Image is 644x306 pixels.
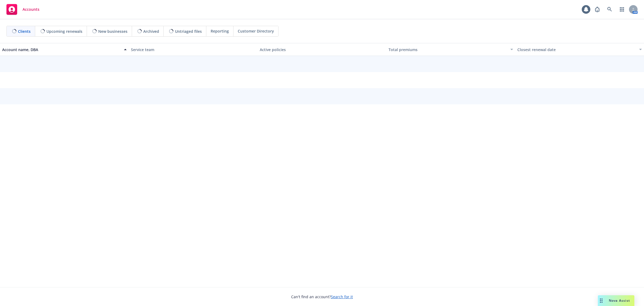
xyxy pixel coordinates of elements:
[389,47,507,52] div: Total premiums
[175,29,202,34] span: Untriaged files
[4,2,42,17] a: Accounts
[18,29,31,34] span: Clients
[258,43,386,56] button: Active policies
[517,47,636,52] div: Closest renewal date
[211,28,229,34] span: Reporting
[598,295,634,306] button: Nova Assist
[46,29,82,34] span: Upcoming renewals
[238,28,274,34] span: Customer Directory
[609,298,630,303] span: Nova Assist
[386,43,515,56] button: Total premiums
[617,4,627,15] a: Switch app
[604,4,615,15] a: Search
[592,4,603,15] a: Report a Bug
[291,294,353,300] span: Can't find an account?
[331,294,353,299] a: Search for it
[98,29,127,34] span: New businesses
[131,47,255,52] div: Service team
[129,43,258,56] button: Service team
[23,7,39,12] span: Accounts
[260,47,384,52] div: Active policies
[598,295,605,306] div: Drag to move
[143,29,159,34] span: Archived
[2,47,121,52] div: Account name, DBA
[515,43,644,56] button: Closest renewal date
